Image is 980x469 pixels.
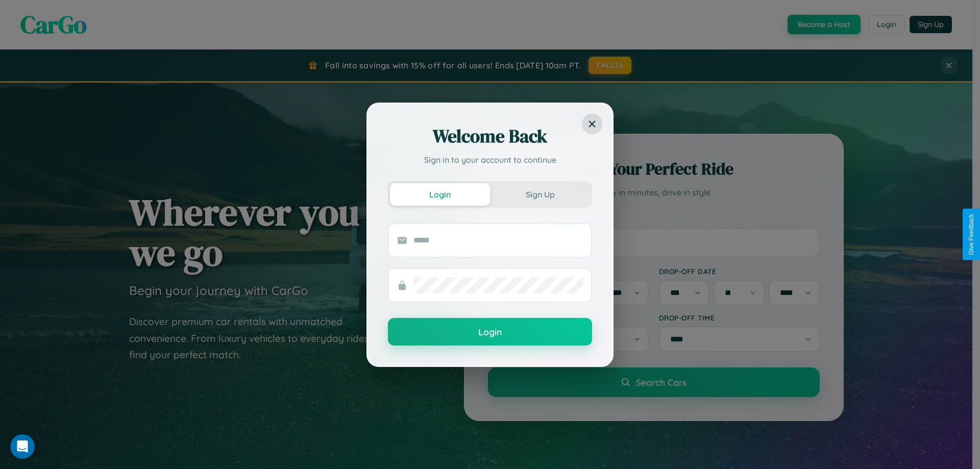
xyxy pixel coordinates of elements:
[490,183,590,206] button: Sign Up
[10,434,35,459] iframe: Intercom live chat
[388,124,592,149] h2: Welcome Back
[390,183,490,206] button: Login
[388,154,592,166] p: Sign in to your account to continue
[388,318,592,345] button: Login
[968,214,975,255] div: Give Feedback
